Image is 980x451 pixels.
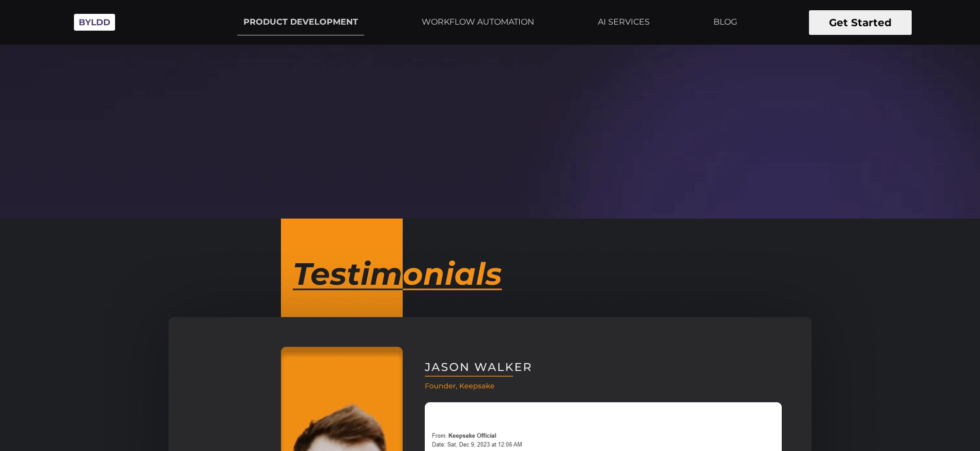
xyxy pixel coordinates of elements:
a: PRODUCT DEVELOPMENT [237,9,364,35]
button: Get Started [809,10,912,35]
img: Byldd - Product Development Company [69,8,120,36]
a: AI SERVICES [592,9,656,35]
a: WORKFLOW AUTOMATION [416,9,540,35]
a: BLOG [707,9,743,35]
